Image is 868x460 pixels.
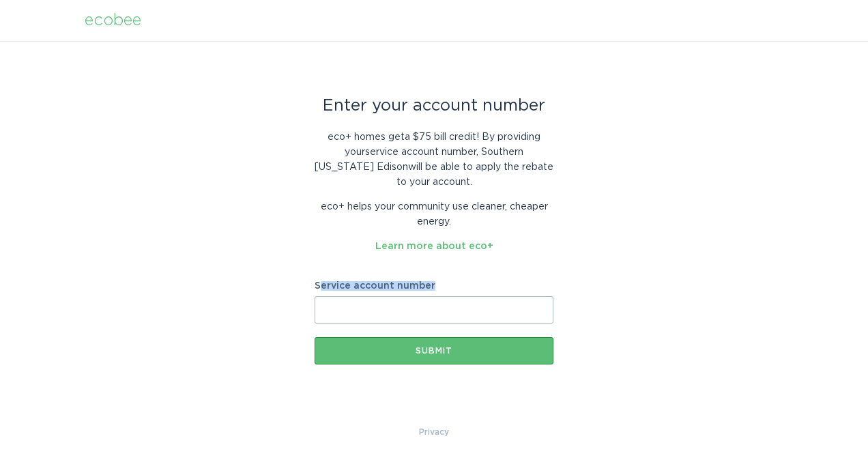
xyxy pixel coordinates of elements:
button: Submit [315,337,553,364]
div: Submit [321,347,547,355]
p: eco+ helps your community use cleaner, cheaper energy. [315,199,553,229]
a: Privacy Policy & Terms of Use [419,425,449,440]
p: eco+ homes get a $75 bill credit ! By providing your service account number , Southern [US_STATE]... [315,130,553,190]
label: Service account number [315,281,553,291]
a: Learn more about eco+ [375,242,493,251]
div: Enter your account number [315,98,553,113]
div: ecobee [85,13,141,28]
